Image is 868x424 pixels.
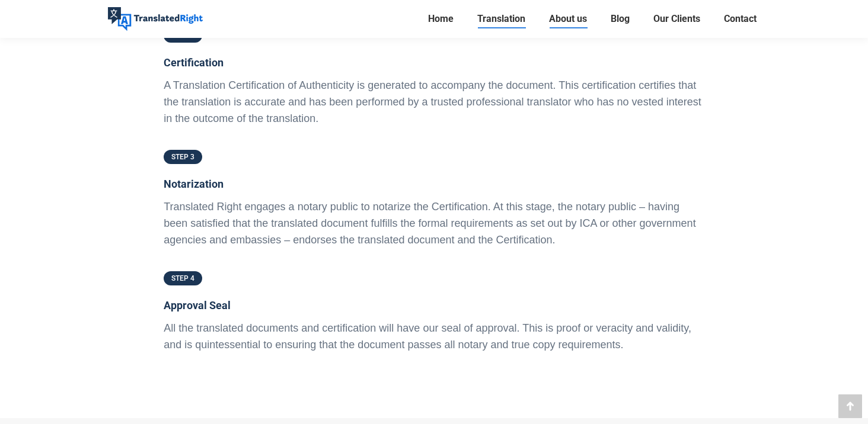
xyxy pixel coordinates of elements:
[474,11,529,27] a: Translation
[164,320,704,353] p: All the translated documents and certification will have our seal of approval. This is proof or v...
[720,11,760,27] a: Contact
[164,297,704,314] h5: Approval Seal
[164,176,704,192] h5: Notarization
[164,198,704,248] p: Translated Right engages a notary public to notarize the Certification. At this stage, the notary...
[164,150,202,164] a: STEP 3
[171,274,194,282] span: STEP 4
[545,11,591,27] a: About us
[428,13,454,25] span: Home
[477,13,525,25] span: Translation
[650,11,704,27] a: Our Clients
[724,13,757,25] span: Contact
[611,13,630,25] span: Blog
[164,271,202,285] a: STEP 4
[164,54,704,71] h5: Certification
[171,153,194,161] span: STEP 3
[425,11,457,27] a: Home
[108,7,203,31] img: Translated Right
[607,11,633,27] a: Blog
[653,13,700,25] span: Our Clients
[549,13,587,25] span: About us
[164,77,704,127] p: A Translation Certification of Authenticity is generated to accompany the document. This certific...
